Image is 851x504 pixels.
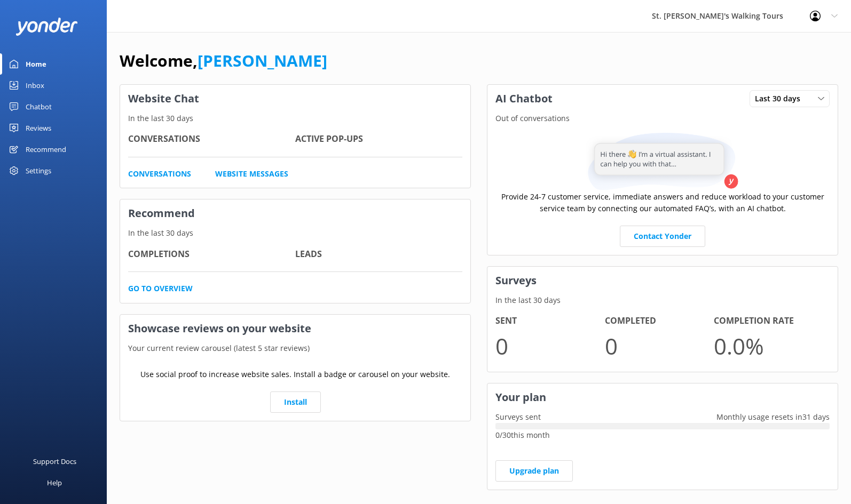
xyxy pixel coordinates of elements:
[26,75,44,96] div: Inbox
[714,328,823,364] p: 0.0 %
[495,314,605,328] h4: Sent
[33,451,76,472] div: Support Docs
[26,139,66,160] div: Recommend
[120,199,470,227] h3: Recommend
[120,227,470,239] p: In the last 30 days
[26,117,51,139] div: Reviews
[120,113,470,124] p: In the last 30 days
[26,96,52,117] div: Chatbot
[487,294,838,306] p: In the last 30 days
[140,369,450,380] p: Use social proof to increase website sales. Install a badge or carousel on your website.
[605,328,714,364] p: 0
[128,247,295,261] h4: Completions
[708,411,838,423] p: Monthly usage resets in 31 days
[16,18,77,35] img: yonder-white-logo.png
[120,315,470,342] h3: Showcase reviews on your website
[487,85,561,113] h3: AI Chatbot
[755,93,807,105] span: Last 30 days
[26,53,46,75] div: Home
[495,328,605,364] p: 0
[487,411,549,423] p: Surveys sent
[605,314,714,328] h4: Completed
[495,191,830,215] p: Provide 24-7 customer service, immediate answers and reduce workload to your customer service tea...
[487,267,838,294] h3: Surveys
[295,247,462,261] h4: Leads
[487,383,838,411] h3: Your plan
[120,48,327,74] h1: Welcome,
[487,113,838,124] p: Out of conversations
[495,460,573,482] a: Upgrade plan
[128,132,295,146] h4: Conversations
[198,50,327,71] a: [PERSON_NAME]
[585,133,740,191] img: assistant...
[128,168,191,180] a: Conversations
[26,160,51,181] div: Settings
[128,283,193,294] a: Go to overview
[620,226,705,247] a: Contact Yonder
[495,429,830,441] p: 0 / 30 this month
[270,391,321,413] a: Install
[120,85,470,113] h3: Website Chat
[215,168,288,180] a: Website Messages
[295,132,462,146] h4: Active Pop-ups
[714,314,823,328] h4: Completion Rate
[47,472,62,493] div: Help
[120,342,470,354] p: Your current review carousel (latest 5 star reviews)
